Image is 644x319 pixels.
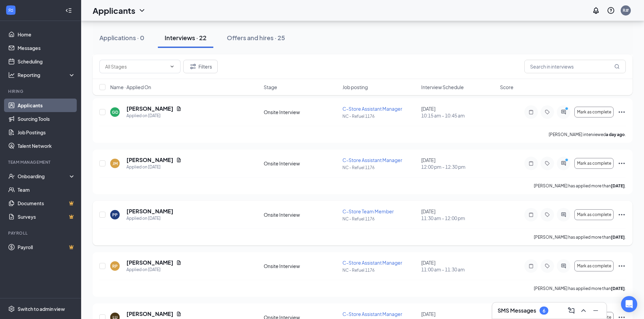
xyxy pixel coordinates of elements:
[342,260,402,266] span: C-Store Assistant Manager
[227,33,285,42] div: Offers and hires · 25
[559,161,568,166] svg: ActiveChat
[549,132,626,137] p: [PERSON_NAME] interviewed .
[8,159,74,165] div: Team Management
[421,259,496,273] div: [DATE]
[7,7,14,14] svg: WorkstreamLogo
[176,157,182,163] svg: Document
[578,305,589,316] button: ChevronUp
[342,106,402,112] span: C-Store Assistant Manager
[543,109,551,115] svg: Tag
[579,307,588,315] svg: ChevronUp
[342,208,394,214] span: C-Store Team Member
[574,158,614,169] button: Mark as complete
[623,7,629,13] div: R#
[564,158,572,163] svg: PrimaryDot
[18,139,75,153] a: Talent Network
[564,107,572,112] svg: PrimaryDot
[590,305,601,316] button: Minimize
[110,84,151,90] span: Name · Applied On
[18,112,75,126] a: Sourcing Tools
[342,216,417,222] p: NC - Refuel 1176
[189,62,197,71] svg: Filter
[183,60,218,73] button: Filter Filters
[607,6,615,15] svg: QuestionInfo
[169,64,175,69] svg: ChevronDown
[577,264,611,268] span: Mark as complete
[614,64,620,69] svg: MagnifyingGlass
[421,84,464,90] span: Interview Schedule
[113,161,118,166] div: JM
[621,296,637,312] div: Open Intercom Messenger
[18,126,75,139] a: Job Postings
[534,183,626,189] p: [PERSON_NAME] has applied more than .
[567,307,575,315] svg: ComposeMessage
[421,208,496,221] div: [DATE]
[126,208,173,215] h5: [PERSON_NAME]
[342,157,402,163] span: C-Store Assistant Manager
[559,212,568,217] svg: ActiveChat
[264,160,338,167] div: Onsite Interview
[8,305,15,312] svg: Settings
[534,234,626,240] p: [PERSON_NAME] has applied more than .
[592,6,600,15] svg: Notifications
[18,173,70,180] div: Onboarding
[577,212,611,217] span: Mark as complete
[421,215,496,221] span: 11:30 am - 12:00 pm
[543,212,551,217] svg: Tag
[606,132,625,137] b: a day ago
[543,308,545,314] div: 6
[421,105,496,119] div: [DATE]
[574,209,614,220] button: Mark as complete
[18,28,75,41] a: Home
[592,307,600,315] svg: Minimize
[126,164,182,170] div: Applied on [DATE]
[500,84,514,90] span: Score
[165,33,207,42] div: Interviews · 22
[618,108,626,116] svg: Ellipses
[8,173,15,180] svg: UserCheck
[105,63,167,70] input: All Stages
[126,112,182,119] div: Applied on [DATE]
[18,41,75,55] a: Messages
[176,260,182,265] svg: Document
[18,72,76,78] div: Reporting
[342,267,417,273] p: NC - Refuel 1176
[559,263,568,269] svg: ActiveChat
[264,109,338,115] div: Onsite Interview
[112,212,118,218] div: PP
[559,109,568,115] svg: ActiveChat
[421,163,496,170] span: 12:00 pm - 12:30 pm
[126,310,173,318] h5: [PERSON_NAME]
[18,305,65,312] div: Switch to admin view
[93,5,135,16] h1: Applicants
[264,84,277,90] span: Stage
[543,161,551,166] svg: Tag
[611,286,625,291] b: [DATE]
[126,156,173,164] h5: [PERSON_NAME]
[566,305,577,316] button: ComposeMessage
[543,263,551,269] svg: Tag
[527,263,535,269] svg: Note
[138,6,146,15] svg: ChevronDown
[618,211,626,219] svg: Ellipses
[126,105,173,112] h5: [PERSON_NAME]
[8,88,74,94] div: Hiring
[126,215,173,222] div: Applied on [DATE]
[18,99,75,112] a: Applicants
[574,261,614,271] button: Mark as complete
[618,262,626,270] svg: Ellipses
[421,157,496,170] div: [DATE]
[18,55,75,68] a: Scheduling
[112,109,118,115] div: GD
[577,110,611,114] span: Mark as complete
[527,161,535,166] svg: Note
[527,212,535,217] svg: Note
[524,60,626,73] input: Search in interviews
[527,109,535,115] svg: Note
[577,161,611,166] span: Mark as complete
[421,266,496,273] span: 11:00 am - 11:30 am
[18,196,75,210] a: DocumentsCrown
[264,211,338,218] div: Onsite Interview
[264,263,338,269] div: Onsite Interview
[611,235,625,240] b: [DATE]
